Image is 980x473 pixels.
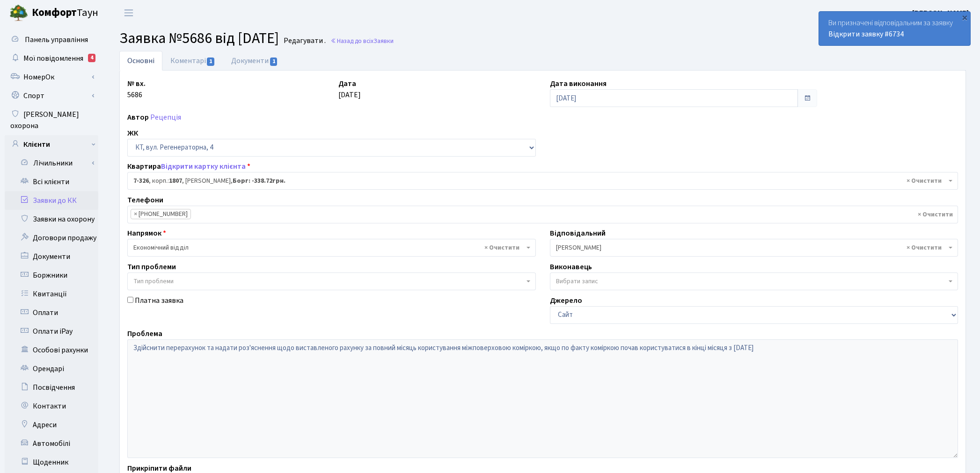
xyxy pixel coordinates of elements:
label: Проблема [127,328,162,339]
span: Заявка №5686 від [DATE] [119,28,279,49]
label: Дата [338,78,356,89]
a: [PERSON_NAME] [912,7,969,19]
span: <b>7-326</b>, корп.: <b>1807</b>, Подопригора Андрій Геннадійович, <b>Борг: -338.72грн.</b> [133,176,946,186]
span: Мої повідомлення [23,53,83,64]
span: 1 [207,57,214,66]
label: Квартира [127,161,250,172]
label: Напрямок [127,228,166,239]
a: Щоденник [5,453,98,472]
a: Заявки на охорону [5,210,98,229]
a: Орендарі [5,359,98,378]
label: Джерело [550,295,582,306]
a: НомерОк [5,68,98,86]
a: Рецепція [150,112,181,122]
a: Посвідчення [5,378,98,397]
label: Тип проблеми [127,261,176,272]
label: Дата виконання [550,78,607,89]
span: Панель управління [25,35,88,45]
span: <b>7-326</b>, корп.: <b>1807</b>, Подопригора Андрій Геннадійович, <b>Борг: -338.72грн.</b> [127,172,958,190]
a: Особові рахунки [5,341,98,359]
b: [PERSON_NAME] [912,8,969,18]
span: Заявки [373,36,394,45]
span: Видалити всі елементи [907,243,942,252]
a: Основні [119,51,162,71]
a: Адреси [5,416,98,434]
a: Документи [223,51,286,71]
label: № вх. [127,78,146,89]
a: Контакти [5,397,98,416]
div: [DATE] [331,78,542,107]
b: 1807 [169,176,182,186]
a: Мої повідомлення4 [5,49,98,68]
button: Переключити навігацію [117,5,140,21]
span: 1 [270,57,278,66]
b: Комфорт [32,5,77,20]
label: ЖК [127,128,138,139]
a: Квитанції [5,285,98,303]
a: Клієнти [5,135,98,154]
b: Борг: -338.72грн. [233,176,285,186]
a: Відкрити картку клієнта [161,161,246,172]
span: Економічний відділ [133,243,524,252]
span: Економічний відділ [127,239,536,257]
div: 4 [88,54,95,62]
label: Відповідальний [550,228,606,239]
label: Платна заявка [135,295,183,306]
a: Оплати iPay [5,322,98,341]
li: (050) 312-18-92 [131,209,191,219]
a: Автомобілі [5,434,98,453]
span: Видалити всі елементи [918,210,953,219]
span: Таун [32,5,98,21]
span: Видалити всі елементи [907,176,942,186]
span: Видалити всі елементи [484,243,519,252]
a: Документи [5,247,98,266]
small: Редагувати . [282,36,326,45]
a: Відкрити заявку #6734 [828,29,904,39]
div: Ви призначені відповідальним за заявку [819,12,970,45]
label: Телефони [127,194,163,206]
span: Тип проблеми [133,277,174,286]
a: Спорт [5,86,98,105]
div: × [960,13,969,22]
span: Клишко І. [556,243,947,252]
div: 5686 [120,78,331,107]
span: Вибрати запис [556,277,598,286]
a: Коментарі [162,51,223,71]
img: logo.png [9,4,28,22]
a: Оплати [5,303,98,322]
a: Боржники [5,266,98,285]
a: Заявки до КК [5,191,98,210]
textarea: Здійснити перерахунок та надати роз'яснення щодо виставленого рахунку за повний місяць користуван... [127,339,958,458]
b: 7-326 [133,176,149,186]
a: Всі клієнти [5,172,98,191]
a: Панель управління [5,30,98,49]
label: Автор [127,112,149,123]
span: Клишко І. [550,239,958,257]
a: Назад до всіхЗаявки [330,36,394,45]
label: Виконавець [550,261,592,272]
span: × [134,209,137,219]
a: Договори продажу [5,229,98,247]
a: [PERSON_NAME] охорона [5,105,98,135]
a: Лічильники [11,154,98,172]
